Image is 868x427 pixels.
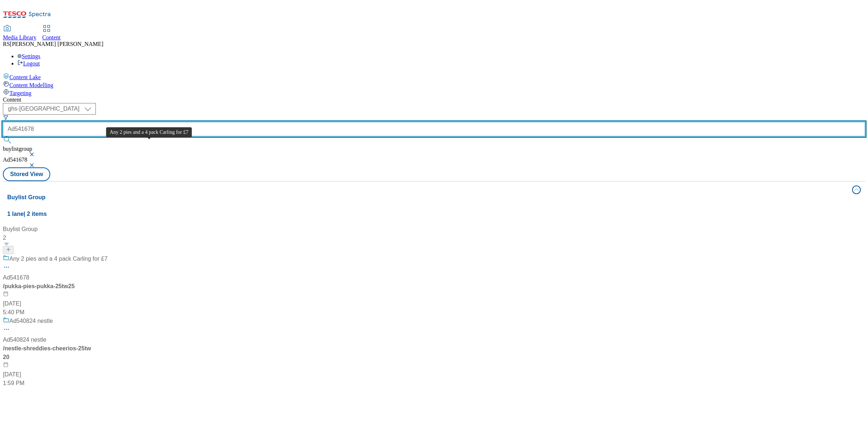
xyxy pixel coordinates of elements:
span: / pukka-pies-pukka-25tw25 [3,283,75,289]
h4: Buylist Group [7,193,848,202]
span: / nestle-shreddies-cheerios-25tw20 [3,345,91,360]
div: 1:59 PM [3,379,107,388]
a: Targeting [3,89,865,97]
a: Content [42,26,61,41]
span: 1 lane | 2 items [7,211,47,217]
div: Ad541678 [3,273,29,282]
a: Settings [17,53,41,59]
div: Ad540824 nestle [9,317,53,325]
svg: Search Filters [3,115,9,120]
div: Any 2 pies and a 4 pack Carling for £7 [9,255,107,263]
button: Buylist Group1 lane| 2 items [3,182,865,222]
a: Media Library [3,26,37,41]
span: buylistgroup [3,146,32,152]
div: Buylist Group [3,225,107,234]
span: RS [3,41,10,47]
span: Targeting [9,90,31,96]
input: Search [3,122,865,136]
span: Content [42,34,61,40]
span: Content Lake [9,74,41,80]
a: Logout [17,60,40,67]
div: [DATE] [3,299,107,308]
a: Content Lake [3,73,865,81]
span: Media Library [3,34,37,40]
span: Content Modelling [9,82,53,88]
div: [DATE] [3,370,107,379]
button: Stored View [3,167,50,181]
span: Ad541678 [3,157,27,163]
div: 2 [3,234,107,242]
span: [PERSON_NAME] [PERSON_NAME] [10,41,103,47]
a: Content Modelling [3,81,865,89]
div: 5:40 PM [3,308,107,317]
div: Content [3,97,865,103]
div: Ad540824 nestle [3,336,46,344]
